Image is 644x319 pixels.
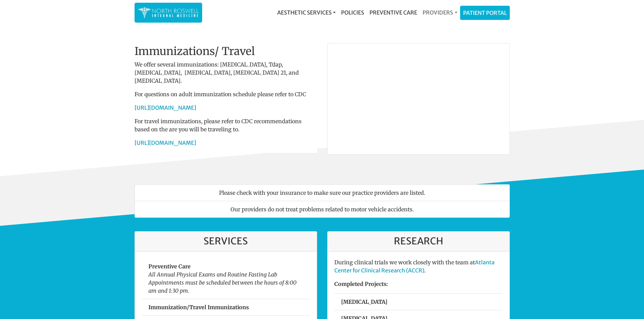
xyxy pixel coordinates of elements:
a: Preventive Care [367,6,420,19]
a: Patient Portal [460,6,509,20]
a: Policies [338,6,367,19]
a: Aesthetic Services [275,6,338,19]
a: Providers [420,6,460,19]
img: North Roswell Internal Medicine [138,6,199,19]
